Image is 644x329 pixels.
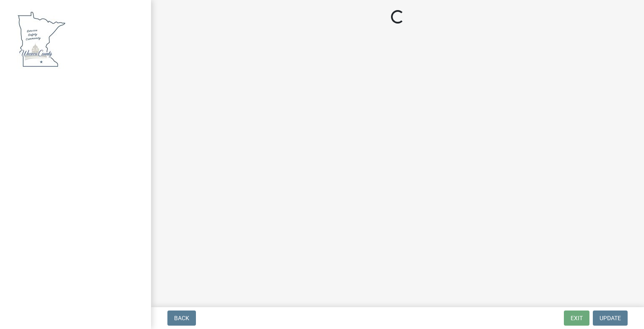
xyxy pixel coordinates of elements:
button: Exit [564,311,589,326]
button: Update [593,311,628,326]
img: Waseca County, Minnesota [17,9,66,69]
span: Back [174,315,189,321]
span: Update [600,315,621,321]
button: Back [167,311,196,326]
